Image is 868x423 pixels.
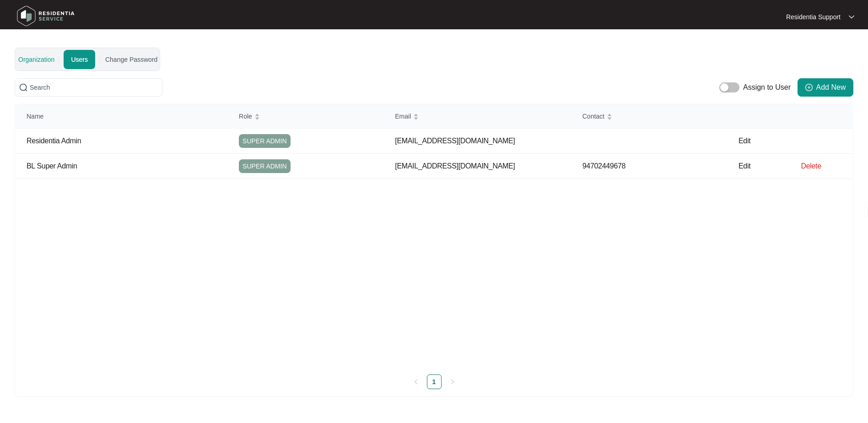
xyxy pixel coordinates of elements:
img: dropdown arrow [849,15,854,19]
button: Add New [798,78,853,97]
div: Change Password [105,54,157,65]
p: [EMAIL_ADDRESS][DOMAIN_NAME] [395,136,571,146]
span: Email [395,111,411,121]
div: Users [15,78,853,97]
th: Contact [571,104,728,129]
li: 1 [427,374,442,389]
span: left [413,379,419,385]
span: plus-circle [805,84,813,91]
input: Search [30,82,158,92]
th: Role [228,104,384,129]
div: Organization [18,54,54,65]
img: residentia service logo [14,2,78,30]
th: Email [384,104,571,129]
span: SUPER ADMIN [239,134,290,148]
p: Assign to User [743,82,791,93]
p: 94702449678 [582,162,728,171]
p: [EMAIL_ADDRESS][DOMAIN_NAME] [395,162,571,171]
div: Users [64,50,95,69]
a: 1 [427,375,441,389]
p: Edit [739,162,790,171]
p: Residentia Admin [27,136,228,146]
p: BL Super Admin [27,162,228,171]
span: SUPER ADMIN [239,159,290,173]
p: Residentia Support [786,12,841,22]
p: Edit [739,136,790,146]
span: Role [239,111,252,121]
span: Contact [582,111,604,121]
button: left [409,374,423,389]
button: right [445,374,460,389]
li: Previous Page [409,374,423,389]
span: Add New [816,82,846,93]
span: right [450,379,455,385]
img: search-icon [19,83,28,92]
p: Delete [801,162,852,171]
li: Next Page [445,374,460,389]
th: Name [16,104,228,129]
